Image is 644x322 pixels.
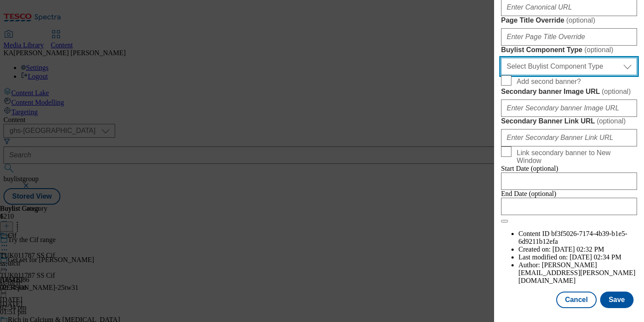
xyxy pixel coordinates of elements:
input: Enter Date [501,173,637,190]
label: Secondary Banner Link URL [501,117,637,126]
label: Buylist Component Type [501,46,637,54]
span: End Date (optional) [501,190,556,197]
input: Enter Secondary banner Image URL [501,100,637,117]
span: [DATE] 02:34 PM [570,253,621,261]
span: Start Date (optional) [501,165,558,172]
li: Content ID [518,230,637,246]
li: Created on: [518,246,637,253]
input: Enter Date [501,198,637,215]
span: ( optional ) [566,17,595,24]
li: Last modified on: [518,253,637,261]
li: Author: [518,261,637,285]
span: Add second banner? [517,78,581,86]
span: ( optional ) [584,46,614,53]
span: bf3f5026-7174-4b39-b1e5-6d9211b12efa [518,230,627,245]
span: ( optional ) [602,88,631,95]
input: Enter Secondary Banner Link URL [501,129,637,146]
span: Link secondary banner to New Window [517,149,634,165]
input: Enter Page Title Override [501,28,637,46]
label: Page Title Override [501,16,637,25]
span: ( optional ) [597,117,626,125]
label: Secondary banner Image URL [501,87,637,96]
span: [PERSON_NAME][EMAIL_ADDRESS][PERSON_NAME][DOMAIN_NAME] [518,261,635,284]
span: [DATE] 02:32 PM [552,246,604,253]
button: Save [600,292,634,308]
button: Cancel [556,292,596,308]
